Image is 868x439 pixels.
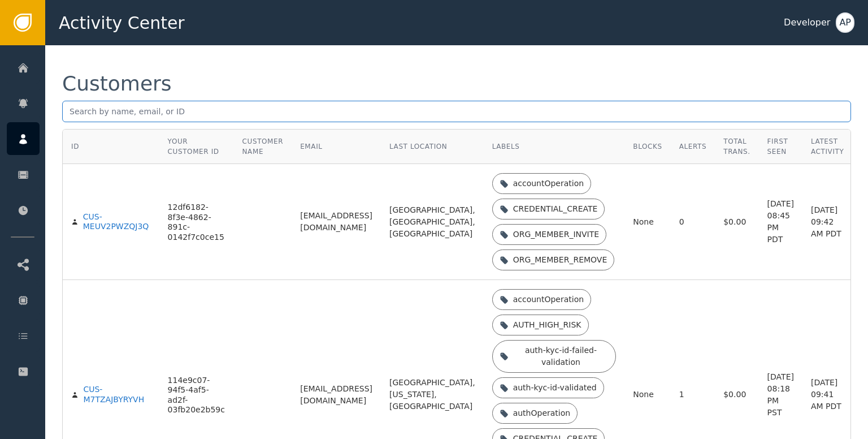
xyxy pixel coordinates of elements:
[168,203,225,242] div: 12df6182-8f3e-4862-891c-0142f7c0ce15
[168,376,225,415] div: 114e9c07-94f5-4af5-ad2f-03fb20e2b59c
[513,407,571,419] div: authOperation
[513,382,597,394] div: auth-kyc-id-validated
[168,136,225,157] div: Your Customer ID
[513,254,607,266] div: ORG_MEMBER_REMOVE
[802,164,852,280] td: [DATE] 09:42 AM PDT
[389,141,475,152] div: Last Location
[836,12,854,33] button: AP
[671,164,715,280] td: 0
[513,345,609,368] div: auth-kyc-id-failed-validation
[811,136,844,157] div: Latest Activity
[71,141,79,152] div: ID
[83,385,150,404] div: CUS-M7TZAJBYRYVH
[679,141,707,152] div: Alerts
[513,294,584,305] div: accountOperation
[513,178,584,190] div: accountOperation
[767,136,794,157] div: First Seen
[759,164,802,280] td: [DATE] 08:45 PM PDT
[492,141,617,152] div: Labels
[513,319,581,331] div: AUTH_HIGH_RISK
[633,141,662,152] div: Blocks
[292,164,381,280] td: [EMAIL_ADDRESS][DOMAIN_NAME]
[381,164,484,280] td: [GEOGRAPHIC_DATA], [GEOGRAPHIC_DATA], [GEOGRAPHIC_DATA]
[83,212,151,232] div: CUS-MEUV2PWZQJ3Q
[513,229,599,240] div: ORG_MEMBER_INVITE
[62,101,851,122] input: Search by name, email, or ID
[62,74,172,94] div: Customers
[633,216,662,228] div: None
[242,136,284,157] div: Customer Name
[300,141,372,152] div: Email
[723,136,750,157] div: Total Trans.
[59,10,185,36] span: Activity Center
[784,16,830,29] div: Developer
[715,164,758,280] td: $0.00
[633,389,662,401] div: None
[513,203,598,215] div: CREDENTIAL_CREATE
